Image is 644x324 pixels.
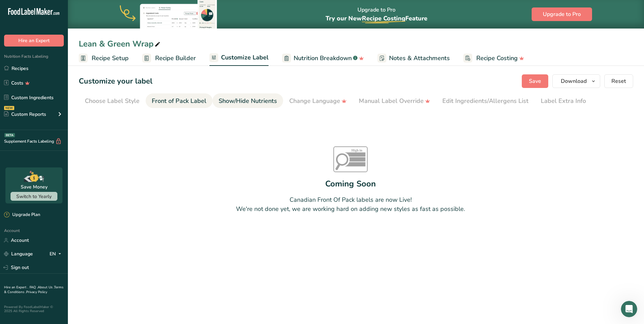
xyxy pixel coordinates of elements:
button: Upgrade to Pro [532,7,592,21]
span: Nutrition Breakdown [294,54,352,63]
span: Try our New Feature [326,14,427,22]
a: Notes & Attachments [378,51,450,66]
a: Hire an Expert . [4,285,28,290]
h1: Customize your label [79,76,152,87]
span: Recipe Setup [92,54,129,63]
div: Upgrade Plan [4,212,40,218]
div: Front of Pack Label [152,96,206,106]
div: BETA [4,133,15,137]
div: Change Language [289,96,347,106]
iframe: Intercom live chat [621,301,637,317]
button: Switch to Yearly [11,192,57,201]
button: Save [522,74,548,88]
span: Customize Label [221,53,269,62]
span: Upgrade to Pro [543,10,581,18]
tspan: Sat fat [351,153,361,157]
div: Lean & Green Wrap [79,38,162,50]
div: Coming Soon [325,178,376,190]
tspan: Sugars [351,158,362,161]
div: Choose Label Style [85,96,140,106]
tspan: High in [351,148,362,152]
span: Switch to Yearly [16,193,52,200]
button: Download [552,74,600,88]
a: FAQ . [30,285,38,290]
a: Recipe Costing [463,51,524,66]
span: Recipe Costing [476,54,518,63]
div: Canadian Front Of Pack labels are now Live! We're not done yet, we are working hard on adding new... [236,195,465,214]
div: Manual Label Override [359,96,430,106]
span: Reset [611,77,626,85]
div: EN [50,250,64,258]
span: Save [529,77,541,85]
span: Recipe Costing [362,14,405,22]
span: Download [561,77,587,85]
div: Upgrade to Pro [326,0,427,29]
a: Privacy Policy [26,290,47,294]
div: Save Money [21,183,48,191]
a: Recipe Builder [142,51,196,66]
div: Show/Hide Nutrients [219,96,277,106]
tspan: Sodium [351,162,363,166]
span: Recipe Builder [155,54,196,63]
button: Reset [604,74,633,88]
a: Terms & Conditions . [4,285,63,294]
div: Label Extra Info [541,96,586,106]
div: NEW [4,106,14,110]
div: Custom Reports [4,111,46,118]
a: Customize Label [209,50,269,66]
a: Recipe Setup [79,51,129,66]
a: About Us . [38,285,54,290]
a: Nutrition Breakdown [282,51,364,66]
div: Powered By FoodLabelMaker © 2025 All Rights Reserved [4,305,64,313]
button: Hire an Expert [4,35,64,47]
div: Edit Ingredients/Allergens List [442,96,529,106]
a: Language [4,248,33,260]
span: Notes & Attachments [389,54,450,63]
